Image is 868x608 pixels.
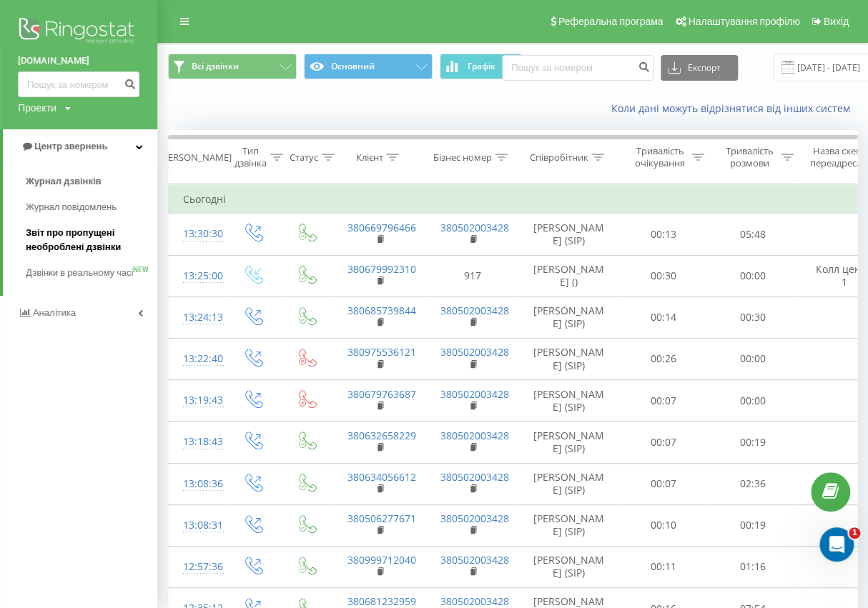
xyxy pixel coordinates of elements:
td: 00:00 [709,255,798,296]
input: Пошук за номером [18,71,139,97]
td: 00:14 [619,296,709,338]
iframe: Intercom live chat [819,527,854,562]
span: Журнал дзвінків [26,174,102,189]
a: Дзвінки в реальному часіNEW [26,260,157,286]
td: [PERSON_NAME] (SIP) [519,338,619,379]
a: 380679992310 [347,262,416,276]
span: Реферальна програма [558,16,664,27]
td: [PERSON_NAME] (SIP) [519,380,619,422]
div: 12:57:36 [183,553,212,581]
td: 00:13 [619,214,709,255]
button: Графік [440,54,522,79]
span: Звіт про пропущені необроблені дзвінки [26,226,150,254]
td: 02:36 [709,463,798,504]
a: 380502003428 [440,594,509,608]
td: [PERSON_NAME] (SIP) [519,422,619,463]
td: 00:07 [619,422,709,463]
td: 05:48 [709,214,798,255]
a: Звіт про пропущені необроблені дзвінки [26,220,157,260]
a: Журнал дзвінків [26,169,157,194]
span: Журнал повідомлень [26,200,117,214]
td: 917 [426,255,519,296]
a: [DOMAIN_NAME] [18,54,139,68]
td: 00:30 [709,296,798,338]
span: Налаштування профілю [688,16,799,27]
a: 380502003428 [440,221,509,234]
td: 00:10 [619,504,709,546]
span: Дзвінки в реальному часі [26,266,133,280]
input: Пошук за номером [502,55,654,81]
span: 1 [849,527,860,539]
span: Вихід [824,16,849,27]
a: 380681232959 [347,594,416,608]
div: 13:08:31 [183,512,212,539]
button: Експорт [661,55,738,81]
td: 00:19 [709,504,798,546]
div: Тривалість очікування [631,145,688,169]
span: Центр звернень [34,141,107,151]
td: 00:00 [709,380,798,422]
a: 380685739844 [347,304,416,317]
td: [PERSON_NAME] () [519,255,619,296]
a: 380502003428 [440,304,509,317]
a: 380634056612 [347,470,416,484]
td: 00:19 [709,422,798,463]
div: 13:30:30 [183,220,212,248]
a: 380669796466 [347,221,416,234]
a: Центр звернень [3,129,157,164]
a: 380502003428 [440,429,509,442]
a: 380506277671 [347,512,416,525]
div: Тип дзвінка [235,145,267,169]
a: 380975536121 [347,345,416,359]
td: 00:07 [619,380,709,422]
span: Аналiтика [33,307,76,318]
div: Тривалість розмови [721,145,777,169]
td: 00:07 [619,463,709,504]
span: Графік [468,61,495,71]
span: Всі дзвінки [192,61,239,72]
td: 00:30 [619,255,709,296]
td: 00:11 [619,546,709,587]
div: 13:24:13 [183,304,212,332]
div: Клієнт [355,151,383,164]
td: 01:16 [709,546,798,587]
div: Проекти [18,101,56,115]
div: 13:25:00 [183,262,212,290]
img: Ringostat logo [18,14,139,50]
div: 13:22:40 [183,345,212,373]
a: 380502003428 [440,387,509,401]
td: [PERSON_NAME] (SIP) [519,296,619,338]
div: Статус [290,151,318,164]
a: 380679763687 [347,387,416,401]
a: 380502003428 [440,553,509,567]
button: Основний [304,54,433,79]
a: 380502003428 [440,345,509,359]
div: [PERSON_NAME] [159,151,232,164]
td: [PERSON_NAME] (SIP) [519,463,619,504]
td: 00:00 [709,338,798,379]
a: Журнал повідомлень [26,194,157,220]
td: [PERSON_NAME] (SIP) [519,504,619,546]
a: 380999712040 [347,553,416,567]
div: 13:08:36 [183,470,212,498]
td: [PERSON_NAME] (SIP) [519,546,619,587]
div: 13:18:43 [183,428,212,456]
div: Бізнес номер [433,151,491,164]
button: Всі дзвінки [168,54,297,79]
a: 380632658229 [347,429,416,442]
div: 13:19:43 [183,387,212,414]
td: [PERSON_NAME] (SIP) [519,214,619,255]
a: Коли дані можуть відрізнятися вiд інших систем [611,101,857,115]
td: 00:26 [619,338,709,379]
a: 380502003428 [440,470,509,484]
div: Співробітник [529,151,588,164]
a: 380502003428 [440,512,509,525]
